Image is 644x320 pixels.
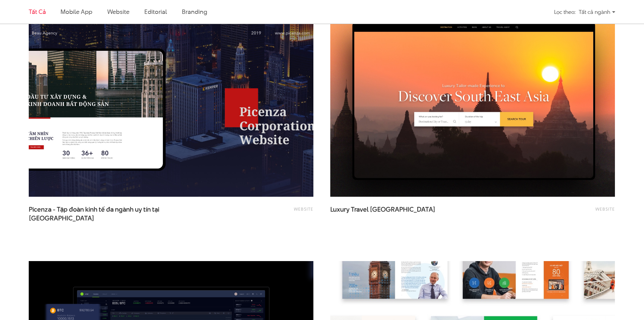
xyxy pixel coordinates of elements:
div: Tất cả ngành [579,6,615,18]
span: Luxury [330,205,350,214]
a: Picenza - Tập đoàn kinh tế đa ngành uy tín tại[GEOGRAPHIC_DATA] [29,205,164,222]
a: Tất cả [29,7,46,16]
a: Editorial [144,7,167,16]
a: Website [595,206,615,212]
div: Lọc theo: [554,6,575,18]
a: Branding [182,7,207,16]
img: Luxury Travel Vietnam [330,6,615,197]
a: Website [107,7,129,16]
a: Luxury Travel [GEOGRAPHIC_DATA] [330,205,466,222]
span: Travel [351,205,368,214]
span: [GEOGRAPHIC_DATA] [29,214,94,223]
a: Website [294,206,313,212]
span: Picenza - Tập đoàn kinh tế đa ngành uy tín tại [29,205,164,222]
img: Picenza - Tập đoàn kinh tế đa ngành uy tín tại Việt Nam [29,6,313,197]
span: [GEOGRAPHIC_DATA] [370,205,435,214]
a: Mobile app [61,7,92,16]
